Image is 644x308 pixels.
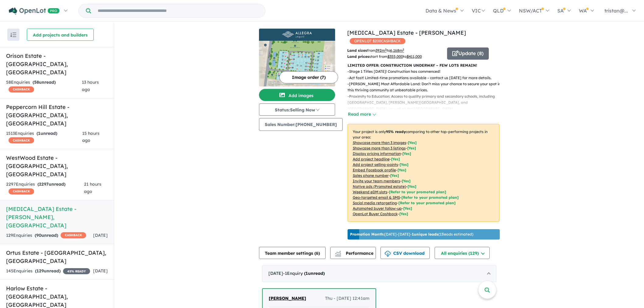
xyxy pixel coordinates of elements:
span: [ Yes ] [402,151,411,156]
b: Land sizes [347,48,367,53]
strong: ( unread) [35,233,58,238]
u: 6,168 m [390,48,404,53]
u: Geo-targeted email & SMS [353,195,400,200]
span: [Refer to your promoted plan] [389,190,446,194]
span: 129 [37,268,44,274]
span: Performance [336,250,373,256]
button: Read more [348,111,376,118]
p: - Stage 1 Titles [DATE]! Construction has commenced! [348,68,504,75]
img: sort.svg [10,33,16,37]
span: [Refer to your promoted plan] [398,201,456,205]
p: from [347,47,443,54]
u: $ 411,000 [407,54,422,59]
span: - 1 Enquir y [283,271,325,276]
span: [ Yes ] [390,173,399,178]
button: CSV download [380,247,430,259]
button: Update (8) [447,47,489,60]
b: 1 unique leads [412,232,438,236]
u: Display pricing information [353,151,401,156]
button: Add images [259,89,335,101]
u: Invite your team members [353,179,400,183]
button: Image order (7) [279,71,338,83]
span: [DATE] [93,233,108,238]
u: 392 m [376,48,387,53]
span: CASHBACK [9,137,34,143]
a: Allegra Estate - Leopold LogoAllegra Estate - Leopold [259,29,335,86]
button: Performance [330,247,376,259]
u: Social media retargeting [353,201,397,205]
img: line-chart.svg [335,251,341,254]
h5: [MEDICAL_DATA] Estate - [PERSON_NAME] , [GEOGRAPHIC_DATA] [6,205,108,229]
input: Try estate name, suburb, builder or developer [92,4,264,17]
p: - Act fast! Limited-time promotions available – contact us [DATE] for more details. [348,75,504,81]
span: [Yes] [399,212,408,216]
span: 13 hours ago [82,79,99,92]
div: 129 Enquir ies [6,232,86,239]
span: Thu - [DATE] 12:41am [325,295,369,302]
h5: Peppercorn Hill Estate - [GEOGRAPHIC_DATA] , [GEOGRAPHIC_DATA] [6,103,108,128]
button: Status:Selling Now [259,103,335,116]
span: [Yes] [403,206,412,211]
span: [Yes] [408,184,416,189]
h5: WestWood Estate - [GEOGRAPHIC_DATA] , [GEOGRAPHIC_DATA] [6,154,108,178]
u: Weekend eDM slots [353,190,387,194]
span: 90 [36,233,41,238]
u: Native ads (Promoted estate) [353,184,406,189]
span: CASHBACK [9,188,34,194]
span: 21 hours ago [84,181,101,194]
div: [DATE] [262,265,496,282]
span: tristan@... [604,8,628,14]
p: - Proximity to Education: Access to quality primary and secondary schools, including [GEOGRAPHIC_... [348,93,504,112]
u: Showcase more than 3 images [353,140,406,145]
div: 2297 Enquir ies [6,181,84,195]
span: [ Yes ] [400,162,408,167]
b: 95 % ready [386,129,406,134]
span: 58 [34,79,39,85]
button: Sales Number:[PHONE_NUMBER] [259,118,343,131]
span: [DATE] [93,268,108,274]
p: [DATE] - [DATE] - ( 13 leads estimated) [350,232,473,237]
strong: ( unread) [33,79,56,85]
sup: 2 [403,48,404,51]
span: [Refer to your promoted plan] [401,195,459,200]
button: Team member settings (6) [259,247,326,259]
u: Showcase more than 3 listings [353,146,406,150]
u: Automated buyer follow-up [353,206,402,211]
img: Openlot PRO Logo White [9,7,60,15]
h5: Ortus Estate - [GEOGRAPHIC_DATA] , [GEOGRAPHIC_DATA] [6,249,108,265]
span: CASHBACK [9,86,34,93]
span: 45 % READY [63,268,90,274]
img: Allegra Estate - Leopold [259,41,335,86]
strong: ( unread) [37,181,65,187]
div: 58 Enquir ies [6,79,82,93]
u: Sales phone number [353,173,389,178]
span: 2297 [39,181,49,187]
span: [ Yes ] [408,140,417,145]
span: OPENLOT $ 200 CASHBACK [350,38,405,44]
p: LIMITED OFFER: CONSTRUCTION UNDERWAY – FEW LOTS REMAIN! [348,62,499,68]
span: to [403,54,422,59]
u: $ 355,000 [387,54,403,59]
span: 6 [316,250,318,256]
strong: ( unread) [37,131,57,136]
p: - [PERSON_NAME] Most Affordable Land: Don’t miss your chance to secure your spot in this thriving... [348,81,504,93]
button: All enquiries (129) [435,247,490,259]
span: to [387,48,404,53]
b: Land prices [347,54,369,59]
p: Your project is only comparing to other top-performing projects in your area: - - - - - - - - - -... [348,124,499,222]
u: OpenLot Buyer Cashback [353,212,398,216]
sup: 2 [385,48,387,51]
u: Embed Facebook profile [353,168,396,172]
a: [PERSON_NAME] [269,295,306,302]
b: Promotion Month: [350,232,384,236]
u: Add project headline [353,157,390,161]
a: [MEDICAL_DATA] Estate - [PERSON_NAME] [347,29,466,36]
div: 1513 Enquir ies [6,130,82,145]
button: Add projects and builders [27,29,94,41]
u: Add project selling-points [353,162,398,167]
h5: Orison Estate - [GEOGRAPHIC_DATA] , [GEOGRAPHIC_DATA] [6,52,108,76]
p: start from [347,54,443,60]
strong: ( unread) [35,268,61,274]
span: [ Yes ] [407,146,416,150]
img: bar-chart.svg [335,253,341,257]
